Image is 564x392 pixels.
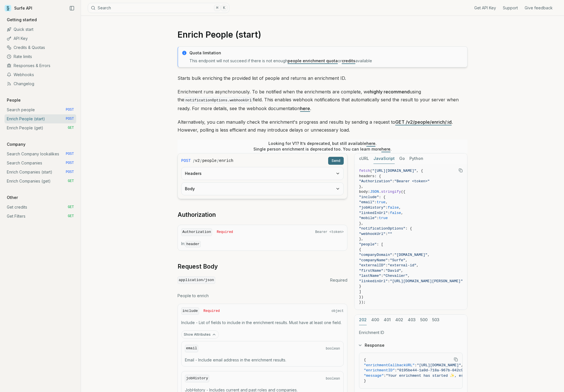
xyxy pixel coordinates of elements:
[5,149,76,158] a: Search Company lookalikes POST
[202,158,216,164] code: people
[5,70,76,79] a: Webhooks
[181,320,344,325] p: Include - List of fields to include in the enrichment results. Must have at least one field.
[359,216,377,220] span: "mobile"
[5,43,76,52] a: Credits & Quotas
[364,379,366,383] span: }
[525,5,553,11] a: Give feedback
[178,263,218,271] a: Request Body
[342,58,355,63] a: credits
[359,279,388,283] span: "linkedinUrl"
[359,185,364,189] span: },
[377,200,385,204] span: true
[5,97,23,103] p: People
[181,167,343,180] button: Headers
[359,253,392,257] span: "companyDomain"
[185,357,340,363] p: Email - Include email address in the enrichment results.
[379,190,381,194] span: .
[5,123,76,132] a: Enrich People (get) GET
[5,177,76,186] a: Enrich Companies (get) GET
[328,157,344,165] button: Send
[88,3,229,13] button: Search⌘K
[5,79,76,88] a: Changelog
[193,158,195,164] span: /
[388,232,392,236] span: ""
[178,74,467,82] p: Starts bulk enriching the provided list of people and returns an enrichment ID.
[326,376,340,381] span: boolean
[503,5,518,11] a: Support
[66,152,74,156] span: POST
[388,258,390,262] span: :
[386,232,388,236] span: :
[359,200,375,204] span: "email"
[408,315,416,325] button: 403
[359,169,370,173] span: fetch
[66,108,74,112] span: POST
[5,4,32,12] a: Surfe API
[66,170,74,174] span: POST
[178,211,216,219] a: Authorization
[359,295,364,299] span: })
[5,105,76,114] a: Search people POST
[383,269,386,273] span: :
[401,269,403,273] span: ,
[359,221,364,226] span: },
[452,355,460,364] button: Copy Text
[388,211,390,215] span: :
[392,253,394,257] span: :
[359,211,388,215] span: "linkedInUrl"
[253,141,392,152] p: Looking for V1? It’s deprecated, but still available . Single person enrichment is deprecated too...
[359,190,370,194] span: body:
[359,274,381,278] span: "lastName"
[366,141,375,146] a: here
[416,169,423,173] span: , {
[181,228,212,236] code: Authorization
[178,118,467,134] p: Alternatively, you can manually check the enrichment's progress and results by sending a request ...
[359,195,379,199] span: "include"
[381,147,390,151] a: here
[373,153,395,164] button: JavaScript
[390,279,463,283] span: "[URL][DOMAIN_NAME][PERSON_NAME]"
[214,5,220,11] kbd: ⌘
[388,263,416,267] span: "external-id"
[288,58,338,63] a: people enrichment quota
[359,242,377,247] span: "people"
[386,374,518,378] span: "Your enrichment has started ✨, estimated time: 2 seconds."
[372,169,416,173] span: "[URL][DOMAIN_NAME]"
[395,315,403,325] button: 402
[364,368,395,372] span: "enrichmentID"
[315,230,344,234] span: Bearer <token>
[5,158,76,168] a: Search Companies POST
[68,214,74,219] span: GET
[189,58,464,64] p: This endpoint will not succeed if there is not enough or available
[401,211,403,215] span: ,
[221,5,227,11] kbd: K
[5,61,76,70] a: Responses & Errors
[178,277,215,284] code: application/json
[399,205,401,210] span: ,
[5,142,28,147] p: Company
[474,5,496,11] a: Get API Key
[388,279,390,283] span: :
[381,190,401,194] span: stringify
[384,374,386,378] span: :
[408,274,410,278] span: ,
[401,190,405,194] span: ({
[395,368,397,372] span: :
[370,89,410,95] strong: highly recommend
[417,363,461,367] span: "[URL][DOMAIN_NAME]"
[68,4,76,12] button: Collapse Sidebar
[386,205,388,210] span: :
[189,50,464,56] p: Quota limitation
[390,258,405,262] span: "Surfe"
[420,315,428,325] button: 500
[359,258,388,262] span: "companyName"
[217,158,219,164] span: /
[178,29,467,40] h1: Enrich People (start)
[405,226,412,231] span: : {
[185,345,198,352] code: email
[359,179,392,183] span: "Authorization"
[5,195,20,200] p: Other
[195,158,200,164] code: v2
[395,119,452,125] a: GET /v2/people/enrich/:id
[461,363,463,367] span: ,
